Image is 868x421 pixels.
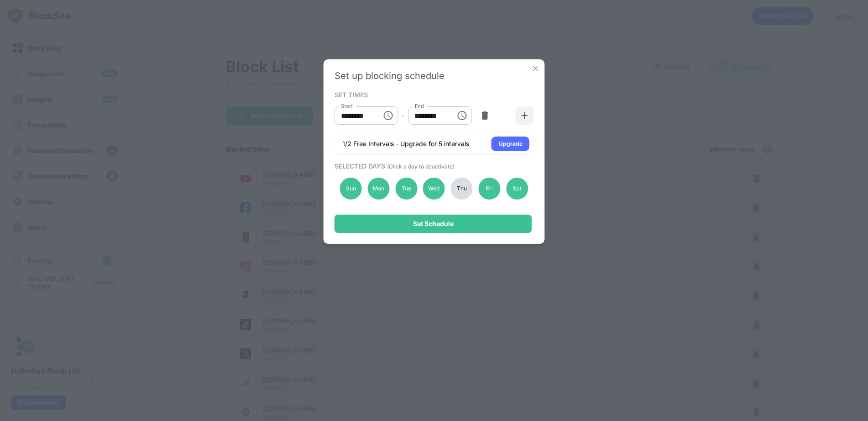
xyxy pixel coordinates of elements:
button: Choose time, selected time is 9:00 AM [379,106,397,125]
div: Sat [506,178,528,200]
div: Thu [451,178,473,200]
span: (Click a day to deactivate) [387,163,455,170]
div: Mon [367,178,389,200]
img: x-button.svg [531,64,540,73]
div: Upgrade [499,139,522,148]
div: Tue [395,178,417,200]
button: Choose time, selected time is 11:00 PM [453,106,471,125]
div: - [402,111,404,121]
label: End [414,102,424,110]
div: Fri [479,178,501,200]
div: 1/2 Free Intervals - Upgrade for 5 intervals [342,139,469,148]
label: Start [341,102,353,110]
div: Set Schedule [413,220,454,227]
div: Sun [340,178,362,200]
div: Set up blocking schedule [335,70,534,81]
div: SET TIMES [335,91,532,98]
div: Wed [423,178,445,200]
div: SELECTED DAYS [335,162,532,170]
